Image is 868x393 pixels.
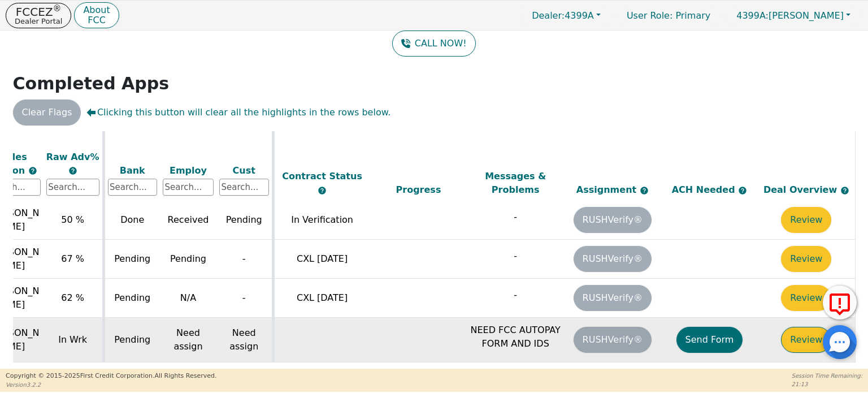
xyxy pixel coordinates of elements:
td: In Verification [273,201,370,240]
span: 50 % [61,214,84,225]
td: CXL [DATE] [273,240,370,279]
td: Pending [103,318,160,362]
input: Search... [163,179,214,196]
p: Version 3.2.2 [6,381,216,389]
div: Bank [108,163,158,177]
p: Primary [615,5,722,27]
td: N/A [160,279,216,318]
a: User Role: Primary [615,5,722,27]
td: Done [103,201,160,240]
button: Review [781,246,831,272]
td: Need assign [160,318,216,362]
td: Pending [103,279,160,318]
td: Pending [103,240,160,279]
div: Messages & Problems [470,170,561,197]
button: Send Form [676,327,743,353]
td: Received [160,201,216,240]
td: Pending [160,240,216,279]
sup: ® [53,3,62,14]
p: Session Time Remaining: [792,372,862,380]
p: FCCEZ [15,6,62,18]
td: CXL [DATE] [273,279,370,318]
div: Progress [373,183,465,197]
p: About [83,6,110,15]
span: 62 % [61,292,84,303]
span: 67 % [61,253,84,264]
p: Copyright © 2015- 2025 First Credit Corporation. [6,372,216,381]
button: Review [781,285,831,311]
div: Cust [219,163,269,177]
div: Employ [163,163,214,177]
input: Search... [219,179,269,196]
button: AboutFCC [74,2,119,29]
span: Dealer: [532,10,565,21]
span: 4399A: [736,10,769,21]
p: - [470,210,561,224]
p: 21:13 [792,380,862,388]
button: CALL NOW! [392,31,475,57]
span: 4399A [532,10,594,21]
button: FCCEZ®Dealer Portal [6,3,71,28]
span: Assignment [576,184,640,195]
td: Need assign [216,318,273,362]
p: - [470,249,561,263]
span: Raw Adv% [46,151,99,162]
td: - [216,240,273,279]
button: Report Error to FCC [823,286,857,319]
p: NEED FCC AUTOPAY FORM AND IDS [470,323,561,351]
span: User Role : [627,10,672,21]
p: FCC [83,16,110,25]
input: Search... [46,179,99,196]
button: Dealer:4399A [520,7,613,24]
span: Contract Status [282,171,362,182]
span: ACH Needed [672,184,739,195]
td: Pending [216,201,273,240]
span: In Wrk [58,334,87,345]
span: All Rights Reserved. [154,372,216,379]
button: 4399A:[PERSON_NAME] [724,7,862,24]
p: Dealer Portal [15,18,62,25]
span: Clicking this button will clear all the highlights in the rows below. [86,106,390,119]
strong: Completed Apps [13,74,170,93]
button: Review [781,327,831,353]
td: - [216,279,273,318]
input: Search... [108,179,158,196]
button: Review [781,207,831,233]
p: - [470,288,561,302]
span: Deal Overview [763,184,849,195]
span: [PERSON_NAME] [736,10,844,21]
